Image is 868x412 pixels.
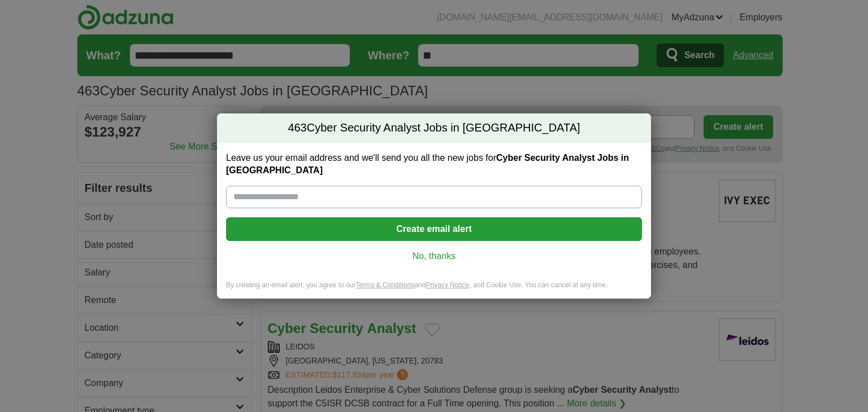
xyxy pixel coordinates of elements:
a: Privacy Notice [426,281,470,289]
strong: Cyber Security Analyst Jobs in [GEOGRAPHIC_DATA] [226,153,629,175]
span: 463 [288,120,306,136]
a: Terms & Conditions [355,281,414,289]
div: By creating an email alert, you agree to our and , and Cookie Use. You can cancel at any time. [217,280,651,299]
a: No, thanks [235,250,633,262]
label: Leave us your email address and we'll send you all the new jobs for [226,152,642,177]
button: Create email alert [226,217,642,241]
h2: Cyber Security Analyst Jobs in [GEOGRAPHIC_DATA] [217,113,651,143]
